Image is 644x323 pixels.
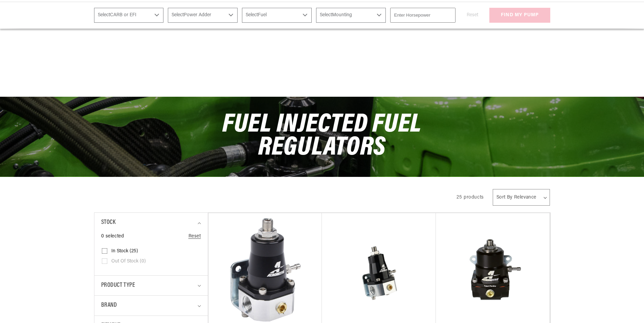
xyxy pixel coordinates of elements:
summary: Stock (0 selected) [101,213,201,233]
span: Brand [101,301,117,310]
span: Out of stock (0) [111,258,146,264]
span: Fuel Injected Fuel Regulators [222,112,422,161]
summary: Product type (0 selected) [101,276,201,296]
span: In stock (25) [111,248,138,254]
select: Fuel [242,8,312,23]
select: Mounting [316,8,386,23]
span: 0 selected [101,233,124,240]
span: Stock [101,218,116,228]
a: Reset [188,233,201,240]
select: Power Adder [168,8,238,23]
select: CARB or EFI [94,8,164,23]
summary: Brand (0 selected) [101,296,201,316]
span: 25 products [457,195,484,200]
input: Enter Horsepower [390,8,456,23]
span: Product type [101,281,135,291]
